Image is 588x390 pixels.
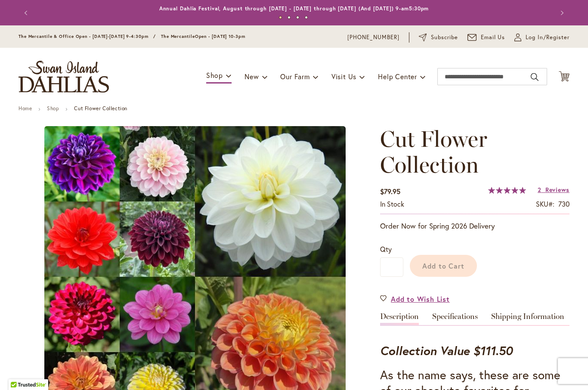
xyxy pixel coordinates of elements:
strong: SKU [536,199,554,208]
a: Shop [47,105,59,111]
span: Subscribe [431,33,458,42]
span: Log In/Register [526,33,569,42]
a: Annual Dahlia Festival, August through [DATE] - [DATE] through [DATE] (And [DATE]) 9-am5:30pm [159,5,429,12]
button: 1 of 4 [279,16,282,19]
button: Previous [19,4,36,22]
a: Home [19,105,32,111]
a: 2 Reviews [538,186,569,194]
a: Subscribe [419,33,458,42]
span: The Mercantile & Office Open - [DATE]-[DATE] 9-4:30pm / The Mercantile [19,34,195,39]
span: 2 [538,186,542,194]
div: Availability [380,199,404,209]
span: New [244,72,259,81]
a: [PHONE_NUMBER] [347,33,399,42]
button: 2 of 4 [288,16,291,19]
span: Email Us [481,33,505,42]
p: Order Now for Spring 2026 Delivery [380,221,569,231]
button: Next [552,4,569,22]
button: 4 of 4 [305,16,308,19]
iframe: Launch Accessibility Center [6,359,31,384]
strong: Cut Flower Collection [74,105,127,111]
span: Visit Us [331,72,356,81]
span: Cut Flower Collection [380,125,487,178]
button: 3 of 4 [296,16,299,19]
a: Email Us [467,33,505,42]
span: Add to Wish List [391,294,450,304]
span: Qty [380,245,392,254]
div: 100% [488,187,526,194]
a: store logo [19,61,109,93]
span: Our Farm [280,72,309,81]
span: $79.95 [380,187,400,196]
span: Open - [DATE] 10-3pm [195,34,245,39]
strong: Collection Value $111.50 [380,343,513,359]
a: Shipping Information [491,313,564,325]
div: 730 [558,199,569,209]
span: In stock [380,199,404,208]
a: Specifications [432,313,478,325]
a: Description [380,313,419,325]
a: Log In/Register [514,33,569,42]
span: Help Center [378,72,417,81]
a: Add to Wish List [380,294,450,304]
span: Shop [206,71,223,80]
span: Reviews [545,186,569,194]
